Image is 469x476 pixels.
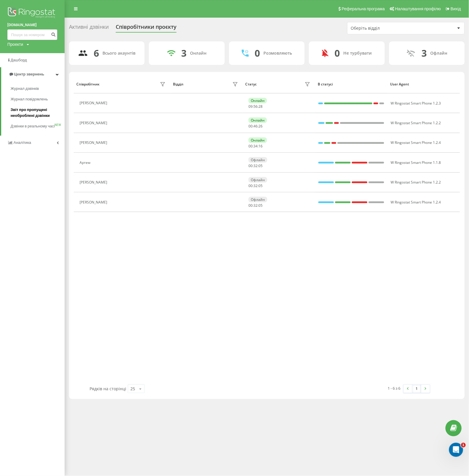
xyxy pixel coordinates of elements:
div: : : [248,203,263,208]
div: 6 [94,48,99,59]
div: В статусі [318,82,385,86]
span: Вихід [451,6,461,11]
iframe: Intercom live chat [449,443,463,457]
span: 46 [253,124,258,129]
div: 25 [130,386,135,392]
span: 1 [461,443,466,448]
span: 05 [258,163,263,168]
a: Журнал дзвінків [11,83,65,94]
input: Пошук за номером [7,29,57,40]
img: Ringostat logo [7,6,57,21]
div: Проекти [7,41,23,47]
div: [PERSON_NAME] [80,200,109,204]
span: Дашборд [11,58,27,62]
span: 26 [258,124,263,129]
a: Дзвінки в реальному часіNEW [11,121,65,132]
span: 32 [253,163,258,168]
span: 00 [248,163,253,168]
div: [PERSON_NAME] [80,101,109,105]
div: : : [248,105,263,109]
span: W Ringostat Smart Phone 1.2.2 [391,120,441,125]
div: Офлайн [248,197,267,202]
div: : : [248,144,263,148]
span: Журнал дзвінків [11,86,39,92]
div: Офлайн [248,177,267,183]
a: [DOMAIN_NAME] [7,22,57,28]
span: 00 [248,183,253,188]
span: 00 [248,124,253,129]
div: Онлайн [248,137,267,143]
span: 28 [258,104,263,109]
div: 3 [422,48,427,59]
span: Журнал повідомлень [11,96,48,102]
span: 34 [253,144,258,149]
a: Звіт про пропущені необроблені дзвінки [11,105,65,121]
div: 3 [181,48,187,59]
span: W Ringostat Smart Phone 1.2.2 [391,180,441,185]
div: : : [248,124,263,128]
span: W Ringostat Smart Phone 1.2.4 [391,200,441,205]
div: : : [248,164,263,168]
div: Відділ [173,82,183,86]
div: Оберіть відділ [351,26,421,31]
div: 1 - 6 з 6 [388,385,401,391]
div: [PERSON_NAME] [80,121,109,125]
div: Не турбувати [343,51,372,56]
div: Онлайн [190,51,207,56]
span: Рядків на сторінці [90,386,126,391]
a: Журнал повідомлень [11,94,65,105]
div: 0 [255,48,260,59]
div: User Agent [390,82,457,86]
div: 0 [334,48,340,59]
span: 00 [248,203,253,208]
div: Артем [80,161,92,165]
span: 32 [253,203,258,208]
div: [PERSON_NAME] [80,141,109,145]
div: [PERSON_NAME] [80,180,109,184]
span: 16 [258,144,263,149]
span: Налаштування профілю [395,6,441,11]
a: Центр звернень [1,67,65,81]
div: Активні дзвінки [69,24,109,33]
div: Всього акаунтів [102,51,135,56]
span: Центр звернень [14,72,44,76]
div: Офлайн [248,157,267,163]
div: Офлайн [431,51,448,56]
div: Розмовляють [263,51,292,56]
span: W Ringostat Smart Phone 1.1.8 [391,160,441,165]
span: 09 [248,104,253,109]
span: 00 [248,144,253,149]
a: 1 [412,385,421,393]
div: Статус [246,82,257,86]
div: Співробітники проєкту [116,24,176,33]
span: 05 [258,183,263,188]
div: Онлайн [248,98,267,103]
div: Онлайн [248,117,267,123]
span: Реферальна програма [342,6,385,11]
span: W Ringostat Smart Phone 1.2.3 [391,101,441,106]
span: Аналiтика [14,140,31,145]
span: Дзвінки в реальному часі [11,123,55,129]
span: 05 [258,203,263,208]
span: Звіт про пропущені необроблені дзвінки [11,107,62,119]
span: W Ringostat Smart Phone 1.2.4 [391,140,441,145]
span: 32 [253,183,258,188]
span: 56 [253,104,258,109]
div: Співробітник [76,82,100,86]
div: : : [248,184,263,188]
